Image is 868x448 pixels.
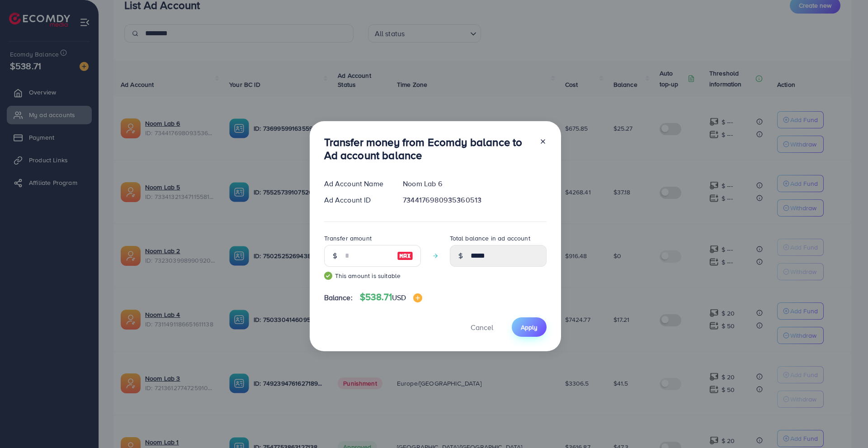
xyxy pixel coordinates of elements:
[392,292,406,302] span: USD
[459,317,505,337] button: Cancel
[471,322,493,332] span: Cancel
[324,234,372,243] label: Transfer amount
[324,271,421,280] small: This amount is suitable
[512,317,547,337] button: Apply
[324,272,332,280] img: guide
[317,179,396,189] div: Ad Account Name
[413,293,422,302] img: image
[830,407,861,441] iframe: Chat
[324,136,532,162] h3: Transfer money from Ecomdy balance to Ad account balance
[360,292,423,303] h4: $538.71
[521,323,538,332] span: Apply
[317,195,396,205] div: Ad Account ID
[397,250,413,261] img: image
[450,234,530,243] label: Total balance in ad account
[324,292,353,303] span: Balance:
[396,195,553,205] div: 7344176980935360513
[396,179,553,189] div: Noom Lab 6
